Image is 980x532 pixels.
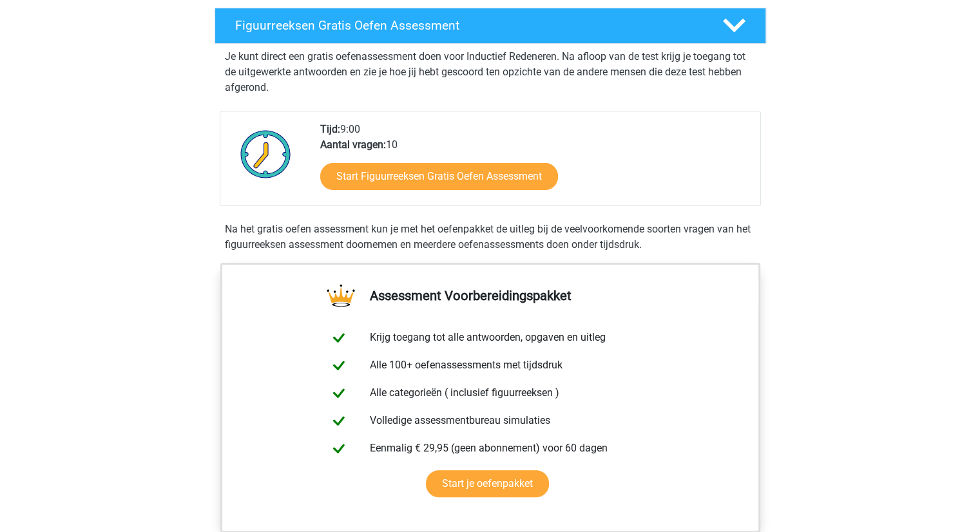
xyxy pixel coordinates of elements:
img: Klok [233,122,298,186]
div: 9:00 10 [311,122,760,205]
div: Na het gratis oefen assessment kun je met het oefenpakket de uitleg bij de veelvoorkomende soorte... [220,222,761,252]
h4: Figuurreeksen Gratis Oefen Assessment [235,18,702,33]
a: Figuurreeksen Gratis Oefen Assessment [209,8,771,44]
b: Aantal vragen: [320,138,386,151]
a: Start Figuurreeksen Gratis Oefen Assessment [320,163,558,190]
p: Je kunt direct een gratis oefenassessment doen voor Inductief Redeneren. Na afloop van de test kr... [225,49,756,95]
a: Start je oefenpakket [426,470,549,497]
b: Tijd: [320,123,340,135]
